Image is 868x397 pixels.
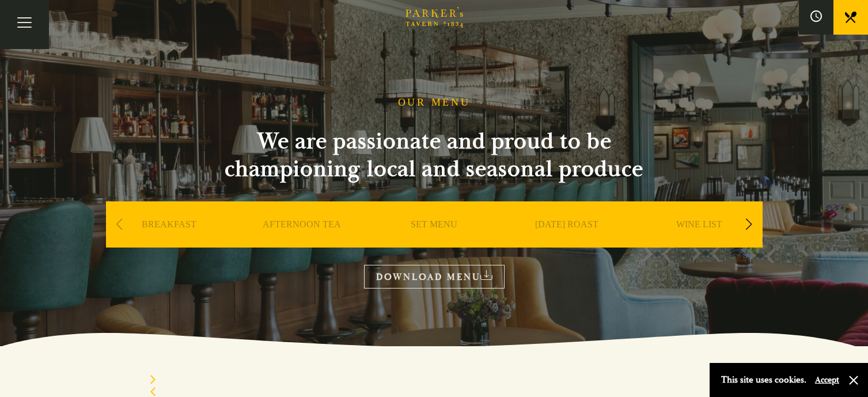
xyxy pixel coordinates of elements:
[364,265,505,289] a: DOWNLOAD MENU
[149,375,719,387] div: Next slide
[503,201,630,282] div: 4 / 9
[741,212,757,237] div: Next slide
[371,201,498,282] div: 3 / 9
[411,219,457,265] a: SET MENU
[238,201,365,282] div: 2 / 9
[848,374,859,386] button: Close and accept
[112,212,127,237] div: Previous slide
[676,219,722,265] a: WINE LIST
[142,219,196,265] a: BREAKFAST
[535,219,598,265] a: [DATE] ROAST
[204,128,665,183] h2: We are passionate and proud to be championing local and seasonal produce
[721,372,806,388] p: This site uses cookies.
[106,201,233,282] div: 1 / 9
[398,96,471,109] h1: OUR MENU
[815,374,839,385] button: Accept
[263,219,341,265] a: AFTERNOON TEA
[636,201,763,282] div: 5 / 9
